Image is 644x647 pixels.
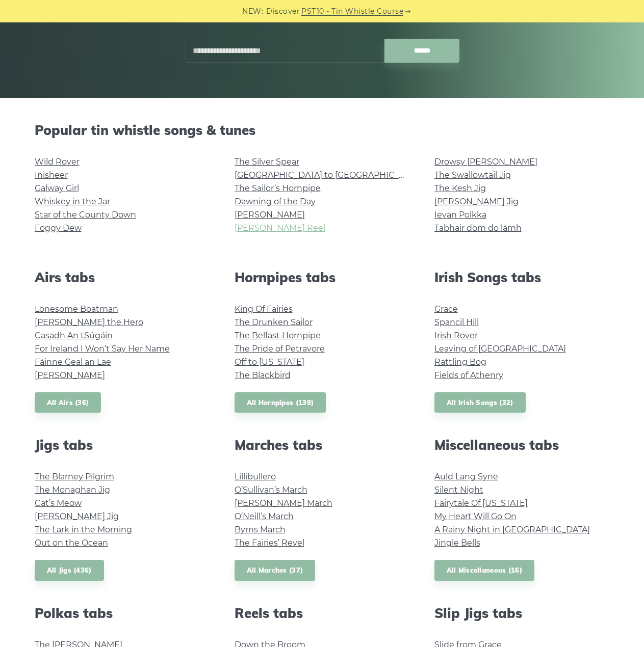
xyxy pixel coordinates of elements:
[434,437,610,453] h2: Miscellaneous tabs
[35,437,210,453] h2: Jigs tabs
[35,472,114,481] a: The Blarney Pilgrim
[434,511,517,521] a: My Heart Will Go On
[35,560,104,581] a: All Jigs (436)
[242,6,263,17] span: NEW:
[434,605,610,621] h2: Slip Jigs tabs
[235,157,299,167] a: The Silver Spear
[434,183,486,193] a: The Kesh Jig
[434,357,486,367] a: Rattling Bog
[35,525,132,534] a: The Lark in the Morning
[434,197,519,206] a: [PERSON_NAME] Jig
[35,538,108,548] a: Out on the Ocean
[35,304,118,314] a: Lonesome Boatman
[301,6,403,17] a: PST10 - Tin Whistle Course
[434,344,566,354] a: Leaving of [GEOGRAPHIC_DATA]
[434,392,526,413] a: All Irish Songs (32)
[235,392,326,413] a: All Hornpipes (139)
[235,317,313,327] a: The Drunken Sailor
[434,331,478,340] a: Irish Rover
[434,472,498,481] a: Auld Lang Syne
[35,183,79,193] a: Galway Girl
[235,183,321,193] a: The Sailor’s Hornpipe
[235,605,410,621] h2: Reels tabs
[434,525,590,534] a: A Rainy Night in [GEOGRAPHIC_DATA]
[35,344,170,354] a: For Ireland I Won’t Say Her Name
[35,269,210,285] h2: Airs tabs
[434,269,610,285] h2: Irish Songs tabs
[434,485,483,495] a: Silent Night
[235,525,286,534] a: Byrns March
[35,122,610,138] h2: Popular tin whistle songs & tunes
[35,605,210,621] h2: Polkas tabs
[35,317,143,327] a: [PERSON_NAME] the Hero
[434,170,511,180] a: The Swallowtail Jig
[235,560,316,581] a: All Marches (37)
[235,472,276,481] a: Lillibullero
[266,6,300,17] span: Discover
[35,223,82,233] a: Foggy Dew
[235,344,325,354] a: The Pride of Petravore
[235,498,332,508] a: [PERSON_NAME] March
[35,197,110,206] a: Whiskey in the Jar
[434,560,535,581] a: All Miscellaneous (16)
[35,210,136,220] a: Star of the County Down
[35,392,101,413] a: All Airs (36)
[235,357,304,367] a: Off to [US_STATE]
[434,538,480,548] a: Jingle Bells
[434,370,503,380] a: Fields of Athenry
[35,485,110,495] a: The Monaghan Jig
[35,170,68,180] a: Inisheer
[35,511,119,521] a: [PERSON_NAME] Jig
[434,304,458,314] a: Grace
[35,498,82,508] a: Cat’s Meow
[434,210,486,220] a: Ievan Polkka
[35,370,105,380] a: [PERSON_NAME]
[434,317,479,327] a: Spancil Hill
[434,498,528,508] a: Fairytale Of [US_STATE]
[434,157,537,167] a: Drowsy [PERSON_NAME]
[35,331,113,340] a: Casadh An tSúgáin
[235,485,307,495] a: O’Sullivan’s March
[35,157,80,167] a: Wild Rover
[235,538,304,548] a: The Fairies’ Revel
[235,210,305,220] a: [PERSON_NAME]
[235,370,291,380] a: The Blackbird
[235,304,293,314] a: King Of Fairies
[235,331,321,340] a: The Belfast Hornpipe
[434,223,522,233] a: Tabhair dom do lámh
[235,437,410,453] h2: Marches tabs
[235,511,294,521] a: O’Neill’s March
[235,269,410,285] h2: Hornpipes tabs
[235,223,325,233] a: [PERSON_NAME] Reel
[35,357,111,367] a: Fáinne Geal an Lae
[235,197,316,206] a: Dawning of the Day
[235,170,423,180] a: [GEOGRAPHIC_DATA] to [GEOGRAPHIC_DATA]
